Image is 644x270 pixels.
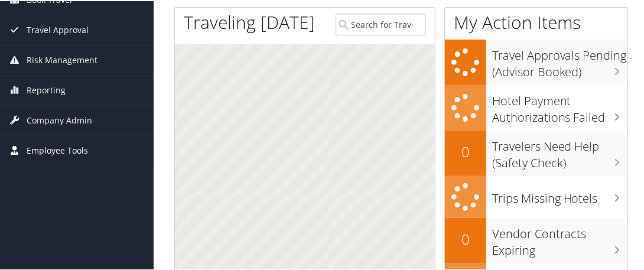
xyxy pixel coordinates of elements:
[492,219,627,258] h3: Vendor Contracts Expiring
[27,44,97,74] span: Risk Management
[184,9,315,34] h1: Traveling [DATE]
[336,12,426,34] input: Search for Traveler
[445,141,486,161] h2: 0
[445,38,627,84] a: Travel Approvals Pending (Advisor Booked)
[27,74,66,104] span: Reporting
[27,105,92,134] span: Company Admin
[445,9,627,34] h1: My Action Items
[492,40,627,79] h3: Travel Approvals Pending (Advisor Booked)
[445,217,627,262] a: 0Vendor Contracts Expiring
[27,14,89,44] span: Travel Approval
[445,84,627,129] a: Hotel Payment Authorizations Failed
[492,131,627,170] h3: Travelers Need Help (Safety Check)
[27,135,88,164] span: Employee Tools
[445,228,486,248] h2: 0
[445,129,627,175] a: 0Travelers Need Help (Safety Check)
[492,86,627,125] h3: Hotel Payment Authorizations Failed
[492,183,627,206] h3: Trips Missing Hotels
[445,175,627,217] a: Trips Missing Hotels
